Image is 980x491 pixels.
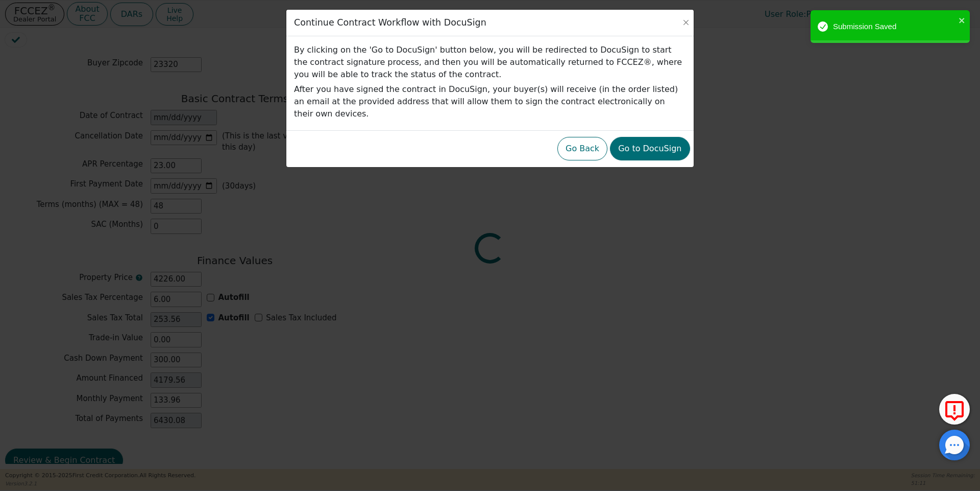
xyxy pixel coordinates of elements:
button: close [959,14,966,26]
div: Submission Saved [833,21,955,33]
button: Go to DocuSign [610,137,690,160]
button: Go Back [557,137,607,160]
p: After you have signed the contract in DocuSign, your buyer(s) will receive (in the order listed) ... [294,83,686,120]
h3: Continue Contract Workflow with DocuSign [294,17,486,28]
p: By clicking on the 'Go to DocuSign' button below, you will be redirected to DocuSign to start the... [294,44,686,81]
button: Close [681,17,691,28]
button: Report Error to FCC [939,394,970,425]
